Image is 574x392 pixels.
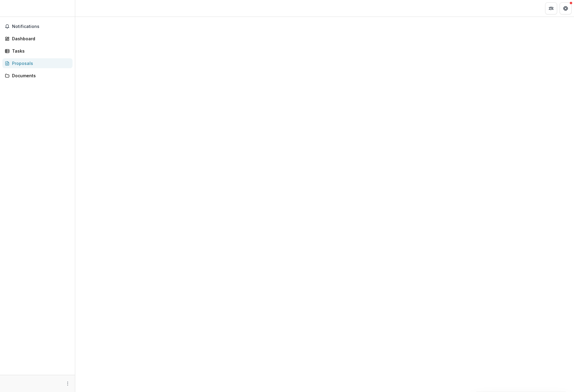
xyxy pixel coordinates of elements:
div: Tasks [12,48,68,54]
a: Tasks [2,46,73,56]
button: Partners [545,2,557,14]
div: Proposals [12,60,68,66]
button: Get Help [560,2,572,14]
a: Proposals [2,58,73,68]
div: Dashboard [12,35,68,42]
a: Documents [2,71,73,81]
a: Dashboard [2,34,73,44]
span: Notifications [12,24,70,29]
div: Documents [12,72,68,79]
button: More [64,380,71,387]
button: Notifications [2,22,73,31]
